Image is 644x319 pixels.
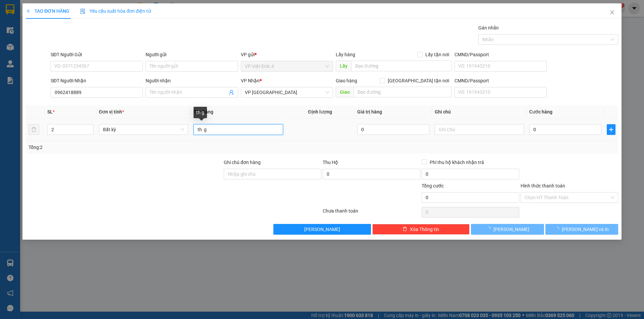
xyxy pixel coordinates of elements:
div: VP gửi [241,51,333,58]
button: Close [603,3,622,22]
span: VP Sài Gòn [245,87,329,97]
th: Ghi chú [432,105,527,118]
div: Người nhận [146,77,238,84]
button: delete [29,124,39,135]
span: Phí thu hộ khách nhận trả [427,159,487,166]
button: [PERSON_NAME] [471,224,544,235]
span: Xóa Thông tin [410,226,439,233]
span: Cước hàng [529,109,552,114]
span: SL [47,109,53,114]
div: SĐT Người Gửi [51,51,143,58]
div: CMND/Passport [454,51,547,58]
button: plus [607,124,615,135]
span: VP Nhận [241,78,260,83]
span: TẠO ĐƠN HÀNG [26,8,69,14]
span: Lấy [336,61,351,71]
button: deleteXóa Thông tin [372,224,470,235]
label: Ghi chú đơn hàng [224,160,261,165]
span: loading [554,227,562,231]
img: icon [80,9,86,14]
span: plus [607,127,615,132]
span: plus [26,9,31,13]
span: Bất kỳ [103,125,184,135]
span: Lấy tận nơi [423,51,452,58]
span: Giao [336,87,354,97]
input: 0 [357,124,429,135]
div: th g [194,107,207,118]
span: Tổng cước [422,183,444,188]
div: Người gửi [146,51,238,58]
span: user-add [229,90,234,95]
button: [PERSON_NAME] và In [545,224,618,235]
span: Thu Hộ [323,160,338,165]
div: CMND/Passport [454,77,547,84]
div: Chưa thanh toán [322,207,421,219]
button: [PERSON_NAME] [273,224,371,235]
span: Định lượng [308,109,332,114]
span: VP Việt Đức 4 [245,61,329,71]
div: SĐT Người Nhận [51,77,143,84]
span: Yêu cầu xuất hóa đơn điện tử [80,8,151,14]
span: [PERSON_NAME] [493,226,529,233]
span: [PERSON_NAME] [304,226,340,233]
span: close [609,10,615,15]
span: Đơn vị tính [99,109,124,114]
span: [PERSON_NAME] và In [562,226,609,233]
span: Giao hàng [336,78,357,83]
label: Gán nhãn [478,25,499,30]
div: Tổng: 2 [29,144,249,151]
input: Ghi Chú [435,124,524,135]
span: delete [402,227,407,232]
label: Hình thức thanh toán [521,183,565,188]
span: Lấy hàng [336,52,355,57]
input: Dọc đường [354,87,452,97]
input: Ghi chú đơn hàng [224,169,321,179]
input: Dọc đường [351,61,452,71]
span: loading [486,227,493,231]
input: VD: Bàn, Ghế [194,124,283,135]
span: [GEOGRAPHIC_DATA] tận nơi [385,77,452,84]
span: Giá trị hàng [357,109,382,114]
